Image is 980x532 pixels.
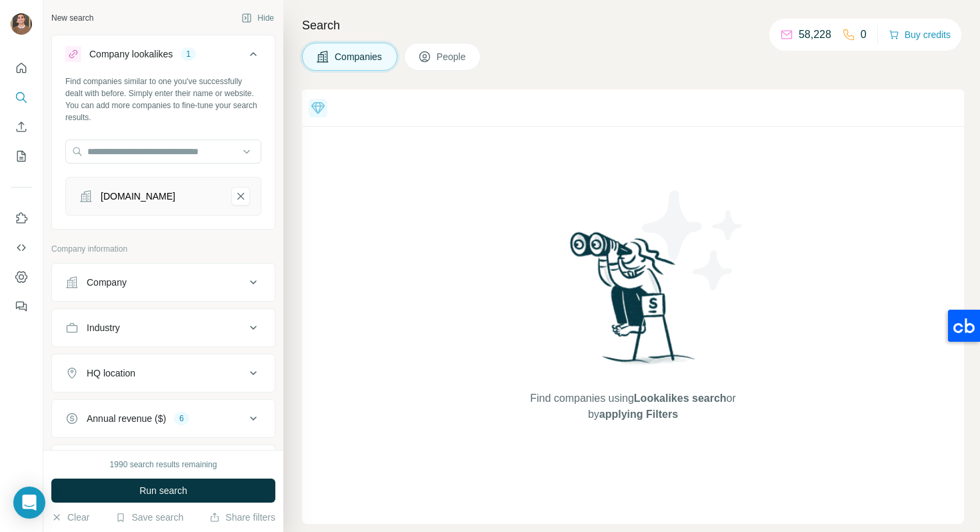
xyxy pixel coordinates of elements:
button: Share filters [209,511,275,524]
div: 6 [174,413,189,425]
div: Industry [87,321,120,334]
div: Open Intercom Messenger [13,487,45,519]
div: Company lookalikes [89,47,173,61]
div: New search [51,12,93,24]
button: Dashboard [11,265,32,289]
div: [DOMAIN_NAME] [101,190,175,203]
button: Annual revenue ($)6 [52,403,275,435]
button: Save search [115,511,183,524]
div: Find companies similar to one you've successfully dealt with before. Simply enter their name or w... [65,75,261,123]
span: Lookalikes search [634,392,727,404]
button: Feedback [11,294,32,318]
button: Employees (size)9 [52,448,275,480]
button: Hide [232,8,283,28]
button: Use Surfe API [11,236,32,260]
button: Search [11,85,32,109]
button: HQ location [52,357,275,389]
img: Avatar [11,13,32,35]
span: People [437,50,467,63]
img: Surfe Illustration - Woman searching with binoculars [564,228,703,377]
div: Annual revenue ($) [87,412,166,425]
button: Buy credits [889,25,951,44]
span: Find companies using or by [526,390,739,423]
button: My lists [11,144,32,168]
h4: Search [302,16,964,35]
button: Run search [51,479,275,503]
button: Clear [51,511,89,524]
button: Quick start [11,56,32,80]
button: moneyboxapp.com-remove-button [231,187,250,206]
button: Company [52,266,275,298]
p: 58,228 [799,27,831,43]
div: 1990 search results remaining [110,459,217,471]
button: Industry [52,312,275,344]
img: Surfe Illustration - Stars [633,180,753,300]
span: Run search [139,484,187,497]
p: 0 [861,27,867,43]
span: applying Filters [599,409,678,420]
button: Use Surfe on LinkedIn [11,206,32,230]
button: Enrich CSV [11,115,32,139]
p: Company information [51,243,275,255]
button: Company lookalikes1 [52,38,275,75]
span: Companies [335,50,383,63]
div: HQ location [87,366,135,380]
div: Company [87,276,127,289]
div: 1 [181,48,196,60]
